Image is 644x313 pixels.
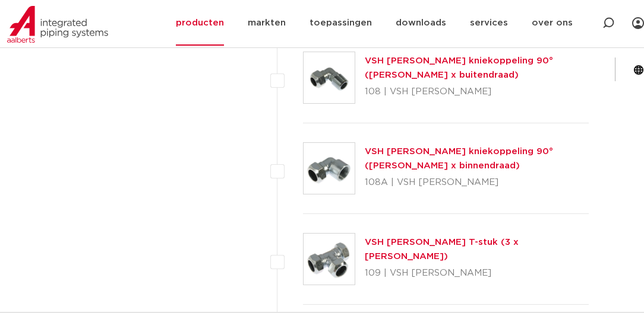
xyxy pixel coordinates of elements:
img: Thumbnail for VSH Klem T-stuk (3 x klem) [304,234,355,285]
a: VSH [PERSON_NAME] kniekoppeling 90° ([PERSON_NAME] x binnendraad) [365,147,553,170]
a: VSH [PERSON_NAME] T-stuk (3 x [PERSON_NAME]) [365,238,519,261]
p: 108 | VSH [PERSON_NAME] [365,82,589,101]
img: Thumbnail for VSH Klem kniekoppeling 90° (klem x binnendraad) [304,143,355,194]
p: 109 | VSH [PERSON_NAME] [365,264,589,283]
p: 108A | VSH [PERSON_NAME] [365,173,589,192]
img: Thumbnail for VSH Klem kniekoppeling 90° (klem x buitendraad) [304,52,355,103]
